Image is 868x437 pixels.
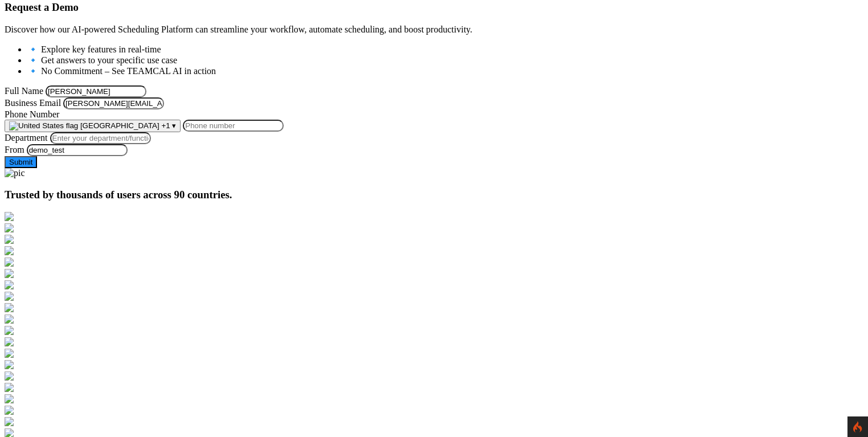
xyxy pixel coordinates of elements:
img: https-careerpluscanada.com-.png [5,269,14,278]
li: 🔹 Get answers to your specific use case [27,55,863,66]
span: [GEOGRAPHIC_DATA] [80,121,159,130]
img: https-appsolve.com-%E2%80%931.png [5,246,14,255]
img: https-mastercloser.com-.png [5,406,14,415]
span: ▾ [172,121,176,130]
button: [GEOGRAPHIC_DATA] +1 ▾ [5,120,181,132]
img: pic [5,168,25,178]
h3: Request a Demo [5,1,863,14]
img: https-web.de-.png [5,349,14,358]
label: Department [5,133,48,142]
li: 🔹 No Commitment – See TEAMCAL AI in action [27,66,863,76]
span: +1 [161,121,170,130]
img: http-supreme.co.in-%E2%80%931.png [5,223,14,232]
p: Discover how our AI-powered Scheduling Platform can streamline your workflow, automate scheduling... [5,24,863,35]
label: Full Name [5,86,43,96]
input: Enter your department/function [50,132,151,144]
img: https-aquabubbler.com.au-.png [5,315,14,324]
input: Name must only contain letters and spaces [46,85,146,97]
img: https-mateuscorp.com-.png [5,417,14,426]
label: From [5,145,24,154]
img: https-www.portland.gov-.png [5,258,14,267]
input: Enter your email [63,97,164,109]
img: https-backofficestaffingsolutions.com-.png [5,303,14,312]
img: https-www.be.ch-de-start.html.png [5,280,14,289]
li: 🔹 Explore key features in real-time [27,44,863,55]
img: https-biotech-net.com-.png [5,292,14,301]
label: Phone Number [5,109,59,119]
img: https-ample.co.in-.png [5,235,14,244]
input: Phone number [183,120,284,132]
img: http-den-ev.de-.png [5,212,14,221]
img: United States flag [9,121,78,130]
label: Business Email [5,98,61,108]
h3: Trusted by thousands of users across 90 countries. [5,189,863,201]
img: https-izinga.co-%E2%80%931.png [5,394,14,403]
img: https-conexo.casa-.png [5,337,14,346]
img: https-ipresence.jp-.png [5,383,14,392]
img: https-codete.com-.png [5,326,14,335]
button: Submit [5,156,37,168]
img: https-www.stellantis-fs.com-.png [5,360,14,369]
img: https-inservicetelecom.com-.png [5,371,14,381]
